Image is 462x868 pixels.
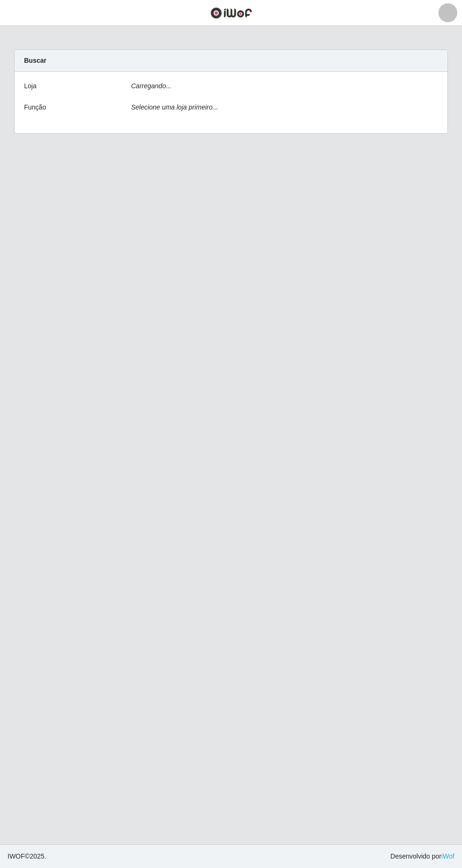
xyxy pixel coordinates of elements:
[210,7,252,19] img: CoreUI Logo
[441,852,454,860] a: iWof
[131,103,218,111] i: Selecione uma loja primeiro...
[390,851,454,861] span: Desenvolvido por
[24,102,46,112] label: Função
[24,57,46,64] strong: Buscar
[8,851,46,861] span: © 2025 .
[24,81,36,91] label: Loja
[131,82,172,90] i: Carregando...
[8,852,25,860] span: IWOF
